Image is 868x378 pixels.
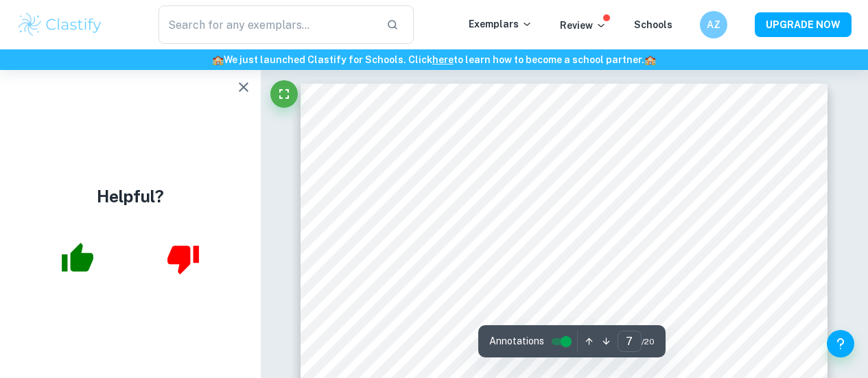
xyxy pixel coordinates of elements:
button: UPGRADE NOW [755,12,852,37]
span: Annotations [489,334,544,349]
span: 🏫 [212,54,224,65]
span: 🏫 [644,54,656,65]
p: Review [560,18,607,33]
span: / 20 [642,335,655,348]
a: Schools [634,19,672,30]
h4: Helpful? [97,184,164,209]
button: Help and Feedback [827,330,854,357]
p: Exemplars [469,16,532,32]
button: AZ [700,11,727,38]
img: Clastify logo [16,11,104,38]
button: Fullscreen [270,80,298,108]
input: Search for any exemplars... [159,5,375,44]
a: here [432,54,454,65]
h6: We just launched Clastify for Schools. Click to learn how to become a school partner. [3,52,865,67]
h6: AZ [706,17,722,32]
